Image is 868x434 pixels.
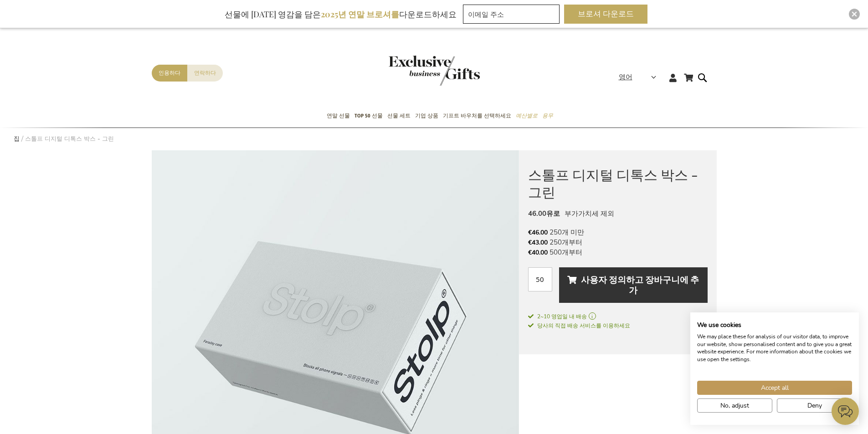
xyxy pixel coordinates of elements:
font: 사용자 정의하고 장바구니에 추가 [581,273,699,298]
img: 독점 비즈니스 선물 로고 [389,56,480,86]
font: 연말 선물 [327,111,350,121]
a: 당사의 직접 배송 서비스를 이용하세요 [528,321,630,330]
input: 이메일 주소 [463,5,560,24]
font: 2025년 연말 브로셔를 [321,9,399,20]
font: 기프트 바우처를 선택하세요 [443,111,511,121]
font: 2~10 영업일 내 배송 [537,313,587,320]
button: Accept all cookies [697,381,852,395]
button: Adjust cookie preferences [697,398,772,413]
font: 예산별로 [516,111,538,121]
font: 500개부터 [550,248,582,257]
font: 250개 미만 [550,228,584,237]
button: 브로셔 다운로드 [564,5,647,24]
div: 영어 [619,72,662,82]
font: €46.00 [528,228,548,237]
form: 마케팅 제안 및 프로모션 [463,5,562,26]
font: 부가가치세 제외 [565,209,614,218]
button: 사용자 정의하고 장바구니에 추가 [559,267,707,303]
font: 기업 상품 [415,111,438,121]
span: No, adjust [720,401,749,410]
font: 스톨프 디지털 디톡스 박스 - 그린 [528,165,698,201]
p: We may place these for analysis of our visitor data, to improve our website, show personalised co... [697,333,852,363]
a: 집 [14,135,20,143]
font: 영어 [619,72,632,82]
font: 연락하다 [194,69,216,77]
font: 스톨프 디지털 디톡스 박스 - 그린 [25,135,114,143]
iframe: belco-activator-frame [832,398,859,425]
font: 다운로드하세요 [399,9,457,20]
a: 인용하다 [152,65,187,82]
font: 인용하다 [159,69,180,77]
div: 닫다 [849,9,860,20]
font: 250개부터 [550,238,582,247]
font: 46.00유로 [528,209,560,218]
a: 연락하다 [187,65,223,82]
font: €40.00 [528,248,548,257]
font: 선물에 [DATE] 영감을 담은 [225,9,321,20]
font: TOP 50 선물 [354,111,383,121]
font: 선물 세트 [387,111,411,121]
font: €43.00 [528,238,548,247]
a: 매장 로고 [389,56,434,86]
font: 용무 [542,111,553,121]
font: 브로셔 다운로드 [578,9,634,18]
button: Deny all cookies [777,398,852,413]
input: 수량 [528,267,552,291]
span: Accept all [761,383,789,393]
a: 2~10 영업일 내 배송 [528,312,708,321]
font: 당사의 직접 배송 서비스를 이용하세요 [537,322,630,329]
img: 닫다 [852,11,857,17]
h2: We use cookies [697,321,852,329]
span: Deny [807,401,822,410]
